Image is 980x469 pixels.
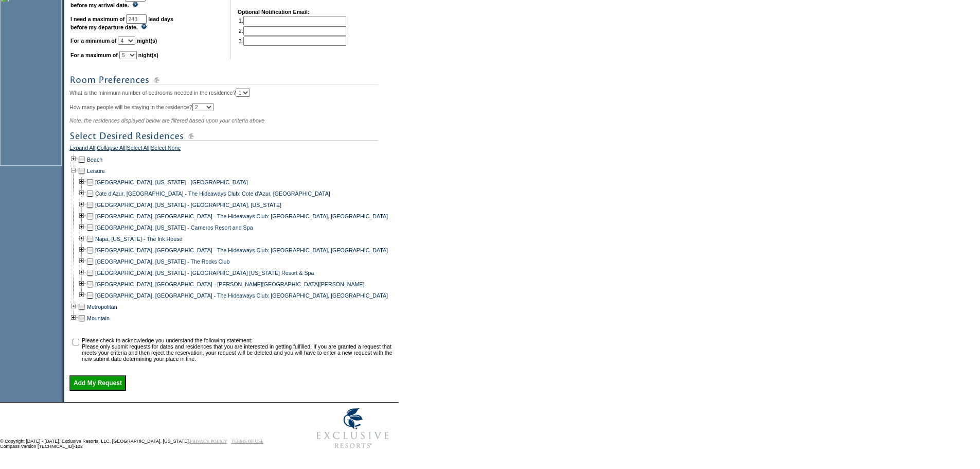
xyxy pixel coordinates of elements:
[69,145,396,154] div: | | |
[82,337,395,362] td: Please check to acknowledge you understand the following statement: Please only submit requests f...
[69,145,95,154] a: Expand All
[95,213,388,219] a: [GEOGRAPHIC_DATA], [GEOGRAPHIC_DATA] - The Hideaways Club: [GEOGRAPHIC_DATA], [GEOGRAPHIC_DATA]
[141,24,147,29] img: questionMark_lightBlue.gif
[87,315,110,321] a: Mountain
[137,38,157,44] b: night(s)
[138,52,158,58] b: night(s)
[132,2,138,7] img: questionMark_lightBlue.gif
[69,117,264,124] span: Note: the residences displayed below are filtered based upon your criteria above
[95,258,229,265] a: [GEOGRAPHIC_DATA], [US_STATE] - The Rocks Club
[69,375,126,391] input: Add My Request
[95,190,330,197] a: Cote d'Azur, [GEOGRAPHIC_DATA] - The Hideaways Club: Cote d'Azur, [GEOGRAPHIC_DATA]
[87,304,117,310] a: Metropolitan
[95,236,182,242] a: Napa, [US_STATE] - The Ink House
[231,439,264,444] a: TERMS OF USE
[95,247,388,253] a: [GEOGRAPHIC_DATA], [GEOGRAPHIC_DATA] - The Hideaways Club: [GEOGRAPHIC_DATA], [GEOGRAPHIC_DATA]
[190,439,227,444] a: PRIVACY POLICY
[127,145,150,154] a: Select All
[238,9,310,15] b: Optional Notification Email:
[87,157,102,163] a: Beach
[97,145,126,154] a: Collapse All
[87,168,105,174] a: Leisure
[307,403,399,454] img: Exclusive Resorts
[95,224,253,231] a: [GEOGRAPHIC_DATA], [US_STATE] - Carneros Resort and Spa
[239,16,346,25] td: 1.
[95,281,364,287] a: [GEOGRAPHIC_DATA], [GEOGRAPHIC_DATA] - [PERSON_NAME][GEOGRAPHIC_DATA][PERSON_NAME]
[69,74,378,86] img: subTtlRoomPreferences.gif
[95,202,281,208] a: [GEOGRAPHIC_DATA], [US_STATE] - [GEOGRAPHIC_DATA], [US_STATE]
[70,52,118,58] b: For a maximum of
[239,37,346,46] td: 3.
[70,16,124,22] b: I need a maximum of
[95,179,248,185] a: [GEOGRAPHIC_DATA], [US_STATE] - [GEOGRAPHIC_DATA]
[151,145,181,154] a: Select None
[239,26,346,36] td: 2.
[95,292,388,299] a: [GEOGRAPHIC_DATA], [GEOGRAPHIC_DATA] - The Hideaways Club: [GEOGRAPHIC_DATA], [GEOGRAPHIC_DATA]
[95,270,314,276] a: [GEOGRAPHIC_DATA], [US_STATE] - [GEOGRAPHIC_DATA] [US_STATE] Resort & Spa
[70,16,173,30] b: lead days before my departure date.
[70,38,116,44] b: For a minimum of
